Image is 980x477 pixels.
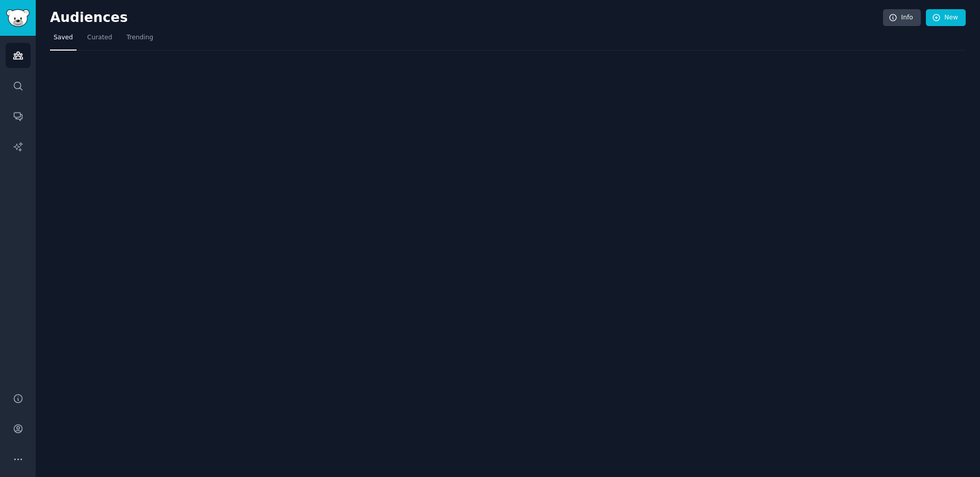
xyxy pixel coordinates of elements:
h2: Audiences [50,10,883,26]
span: Trending [127,33,153,42]
span: Saved [54,33,73,42]
a: Info [883,9,921,27]
span: Curated [87,33,112,42]
a: Curated [84,30,116,51]
img: GummySearch logo [6,9,30,27]
a: Saved [50,30,77,51]
a: Trending [123,30,157,51]
a: New [926,9,966,27]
